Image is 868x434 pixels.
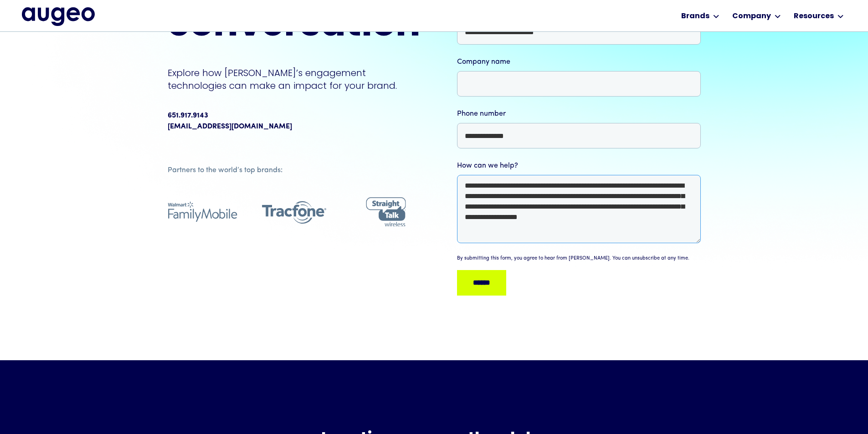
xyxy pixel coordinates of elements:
p: Explore how [PERSON_NAME]’s engagement technologies can make an impact for your brand. [168,66,421,92]
div: Company [732,11,771,22]
div: 651.917.9143 [168,110,208,121]
label: Phone number [457,108,701,119]
img: Client logo who trusts Augeo to maximize engagement. [351,197,421,226]
a: [EMAIL_ADDRESS][DOMAIN_NAME] [168,121,292,132]
div: Brands [681,11,709,22]
img: Augeo's full logo in midnight blue. [22,7,95,26]
label: How can we help? [457,160,701,171]
div: Resources [794,11,834,22]
div: By submitting this form, you agree to hear from [PERSON_NAME]. You can unsubscribe at any time. [457,255,689,263]
img: Client logo who trusts Augeo to maximize engagement. [259,197,329,226]
a: home [22,7,95,26]
img: Client logo who trusts Augeo to maximize engagement. [168,197,237,226]
div: Partners to the world’s top brands: [168,165,421,176]
label: Company name [457,56,701,67]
